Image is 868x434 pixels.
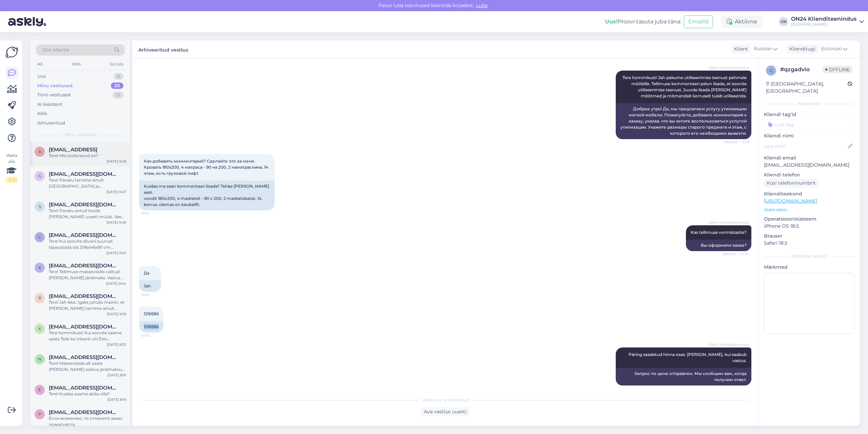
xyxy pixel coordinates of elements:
[141,333,166,338] span: 10:55
[821,45,842,53] span: Estonian
[724,139,749,145] span: Nähtud ✓ 9:43
[5,152,18,183] div: Vaata siia
[721,16,763,28] div: Aktiivne
[37,101,62,108] div: AI Assistent
[106,220,126,225] div: [DATE] 9:46
[144,311,159,316] span: 1216586
[141,292,166,297] span: 10:54
[769,68,773,73] span: q
[138,44,188,54] label: Arhiveeritud vestlus
[791,16,856,22] div: ON24 Klienditeenindus
[49,385,119,391] span: eikeperman15@gmail.com
[49,409,119,415] span: pro-mod@hotmail.com
[49,238,126,250] div: Tere! Kui soovite diivani suurust täpsustada siis 206x146x90 cm. magamisosa mõõdud avatuna 206x12...
[49,293,119,299] span: raivis.rukeris@gmail.com
[106,159,126,164] div: [DATE] 9:48
[791,22,856,27] div: [DOMAIN_NAME]
[65,132,96,138] span: Minu vestlused
[731,45,748,53] div: Klient
[787,45,815,53] div: Klienditugi
[37,73,46,80] div: Uus
[49,202,119,208] span: siimjuks@gmail.com
[114,73,123,80] div: 0
[107,397,126,402] div: [DATE] 8:16
[38,149,41,154] span: a
[37,82,73,89] div: Minu vestlused
[623,75,748,98] span: Tere hommikust! Jah pakume utiliseerimise teenust pehmele mööblile. Tellimuse kommentaari palun l...
[38,412,41,417] span: p
[38,357,41,362] span: n
[764,101,854,107] div: Kliendi info
[38,173,41,178] span: g
[49,354,119,360] span: nijole5220341@gmail.com
[421,407,469,416] div: Ava vestlus uuesti
[691,230,747,235] span: Kas tellimuse vormistasite?
[764,232,854,240] p: Brauser
[37,110,47,117] div: Kõik
[39,204,41,209] span: s
[764,132,854,139] p: Kliendi nimi
[764,190,854,197] p: Klienditeekond
[106,250,126,256] div: [DATE] 9:45
[106,189,126,194] div: [DATE] 9:47
[38,387,41,392] span: e
[764,162,854,169] p: [EMAIL_ADDRESS][DOMAIN_NAME]
[764,143,847,150] input: Lisa nimi
[49,208,126,220] div: Tere! Paraku antud toode [PERSON_NAME] uuesti müüki. See on toodetud Hiinas.
[764,154,854,162] p: Kliendi email
[764,119,854,130] input: Lisa tag
[107,342,126,347] div: [DATE] 8:33
[780,65,823,74] div: # qzgadvio
[38,265,41,270] span: k
[823,66,852,73] span: Offline
[779,17,788,26] div: OK
[38,326,41,331] span: x
[70,60,82,69] div: Web
[764,207,854,213] p: Vaata edasi ...
[139,280,161,292] div: Jah
[49,147,97,153] span: arusookatlin@gmail.con
[49,177,126,189] div: Tere! Paraku tarnime ainult [GEOGRAPHIC_DATA] ja [GEOGRAPHIC_DATA].
[724,386,749,391] span: 13:24
[764,253,854,260] div: [PERSON_NAME]
[764,171,854,178] p: Kliendi telefon
[49,263,119,269] span: kivikas34@gmail.com
[108,60,125,69] div: Socials
[144,158,269,176] span: Как добавить комментарий? Сделайте это за меня. Кровать 180х200, 4 матраса - 90 на 200, 2 наматра...
[616,368,751,385] div: Запрос по цене отправлен. Мы сообщим вам, когда получим ответ.
[49,360,126,373] div: Tere! Makseviiside alt saate [PERSON_NAME] sobiva järelmaksu või soovite, et teeksime [PERSON_NAM...
[49,391,126,397] div: Tere! Kuidas saame abiks olla?
[723,251,749,257] span: Nähtud ✓ 10:34
[49,269,126,281] div: Tere! Tellimuse makseviisiks valitud [PERSON_NAME] järelmaks. Vastus oli positiivne ja tellimus t...
[5,177,18,183] div: 2 / 3
[764,223,854,230] p: iPhone OS 18.5
[764,240,854,247] p: Safari 18.5
[49,324,119,330] span: xxx7770@mail.ru
[106,281,126,286] div: [DATE] 9:44
[686,240,751,251] div: Вы оформили заказ?
[49,330,126,342] div: Tere hommikust! Kui soovite saame saata Teile ka Inbank või Esto taotluse.
[764,111,854,118] p: Kliendi tag'id
[49,299,126,312] div: Tere! Jah ikka. Igaks juhuks mainin, et [PERSON_NAME] tarnime ainult [GEOGRAPHIC_DATA] ja [GEOGRA...
[49,232,119,238] span: catandra@vk.com
[144,270,150,276] span: Да
[49,171,119,177] span: gailitisjuris8@gmail.com
[684,15,713,28] button: Emailid
[111,82,123,89] div: 20
[766,80,848,95] div: [GEOGRAPHIC_DATA], [GEOGRAPHIC_DATA]
[37,120,65,127] div: Arhiveeritud
[422,397,469,403] span: Vestlus on arhiveeritud
[37,92,71,98] div: Tiimi vestlused
[764,264,854,271] p: Märkmed
[107,373,126,378] div: [DATE] 8:16
[709,342,749,347] span: ON24 Klienditeenindus
[474,2,490,8] span: Luba
[5,46,18,59] img: Askly Logo
[36,60,44,69] div: All
[49,153,126,159] div: Tere! Mis toote kood on?
[113,92,123,98] div: 12
[107,312,126,317] div: [DATE] 9:39
[709,220,749,225] span: ON24 Klienditeenindus
[605,18,618,25] b: Uus!
[139,321,163,333] div: 1216586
